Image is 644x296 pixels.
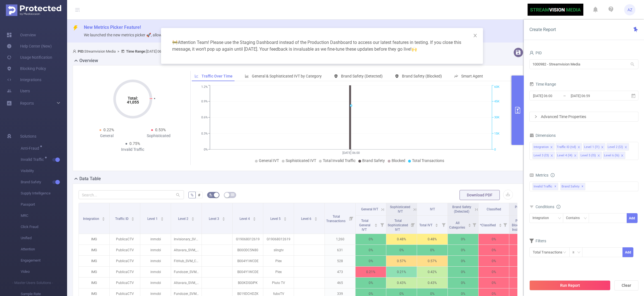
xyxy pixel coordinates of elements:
[532,183,558,190] span: Invalid Traffic
[536,205,560,209] span: Conditions
[534,152,549,159] div: Level 3 (l3)
[577,146,580,149] i: icon: close
[603,152,625,159] li: Level 6 (l6)
[529,133,556,138] span: Dimensions
[566,213,584,223] div: Contains
[557,152,572,159] div: Level 4 (l4)
[577,251,581,255] i: icon: down
[614,280,638,290] button: Clear
[560,183,585,190] span: Brand Safety
[532,143,555,151] li: Integration
[607,143,629,151] li: Level 2 (l2)
[627,213,638,223] button: Add
[597,154,600,158] i: icon: close
[621,154,624,158] i: icon: close
[467,28,483,44] button: Close
[529,27,556,32] span: Create Report
[534,115,538,118] i: icon: right
[532,92,578,100] input: Start date
[172,40,178,45] span: warning
[557,205,560,209] i: icon: info-circle
[529,173,548,177] span: Metrics
[168,35,476,57] div: Attention Team! Please use the Staging Dashboard instead of the Production Dashboard to access ou...
[579,152,602,159] li: Level 5 (l5)
[529,51,542,55] span: PID
[550,146,553,149] i: icon: close
[556,152,578,159] li: Level 4 (l4)
[584,217,587,220] i: icon: down
[550,154,553,158] i: icon: close
[570,92,615,100] input: End date
[604,152,619,159] div: Level 6 (l6)
[558,217,561,220] i: icon: down
[581,152,596,159] div: Level 5 (l5)
[608,144,623,151] div: Level 2 (l2)
[551,173,555,177] i: icon: info-circle
[556,143,582,151] li: Traffic ID (tid)
[584,144,600,151] div: Level 1 (l1)
[529,51,534,55] i: icon: user
[572,248,578,257] div: ≥
[473,33,477,38] i: icon: close
[574,154,577,158] i: icon: close
[534,144,549,151] div: Integration
[529,239,546,243] span: Filters
[557,144,576,151] div: Traffic ID (tid)
[624,146,627,149] i: icon: close
[529,82,556,86] span: Time Range
[583,143,605,151] li: Level 1 (l1)
[622,247,633,257] button: Add
[532,213,553,223] div: Integration
[411,46,417,52] span: highfive
[529,280,610,290] button: Run Report
[554,183,557,190] span: ✕
[530,112,638,121] div: icon: rightAdvanced Time Properties
[601,146,604,149] i: icon: close
[532,152,555,159] li: Level 3 (l3)
[581,183,584,190] span: ✕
